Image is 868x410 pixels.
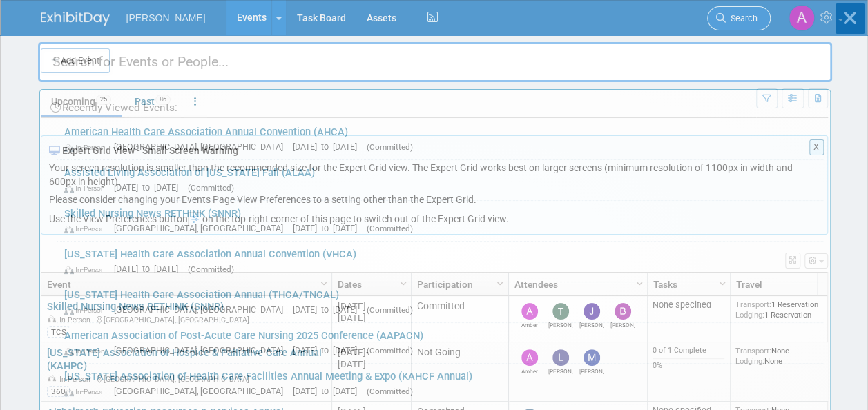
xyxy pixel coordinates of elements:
[114,345,290,355] span: [GEOGRAPHIC_DATA], [GEOGRAPHIC_DATA]
[293,304,364,315] span: [DATE] to [DATE]
[64,143,111,152] span: In-Person
[367,224,413,233] span: (Committed)
[367,387,413,396] span: (Committed)
[293,386,364,396] span: [DATE] to [DATE]
[188,264,234,274] span: (Committed)
[188,183,234,193] span: (Committed)
[57,323,823,363] a: American Association of Post-Acute Care Nursing 2025 Conference (AAPACN) In-Person [GEOGRAPHIC_DA...
[367,142,413,152] span: (Committed)
[57,242,823,282] a: [US_STATE] Health Care Association Annual Convention (VHCA) In-Person [DATE] to [DATE] (Committed)
[64,184,111,193] span: In-Person
[47,90,823,119] div: Recently Viewed Events:
[114,223,290,233] span: [GEOGRAPHIC_DATA], [GEOGRAPHIC_DATA]
[57,201,823,241] a: Skilled Nursing News RETHINK (SNNR) In-Person [GEOGRAPHIC_DATA], [GEOGRAPHIC_DATA] [DATE] to [DAT...
[64,346,111,355] span: In-Person
[57,282,823,322] a: [US_STATE] Health Care Association Annual (THCA/TNCAL) In-Person [GEOGRAPHIC_DATA], [GEOGRAPHIC_D...
[293,345,364,355] span: [DATE] to [DATE]
[38,42,832,82] input: Search for Events or People...
[293,223,364,233] span: [DATE] to [DATE]
[64,387,111,396] span: In-Person
[57,364,823,404] a: [US_STATE] Association of Health Care Facilities Annual Meeting & Expo (KAHCF Annual) In-Person [...
[114,304,290,315] span: [GEOGRAPHIC_DATA], [GEOGRAPHIC_DATA]
[57,119,823,159] a: American Health Care Association Annual Convention (AHCA) In-Person [GEOGRAPHIC_DATA], [GEOGRAPHI...
[114,386,290,396] span: [GEOGRAPHIC_DATA], [GEOGRAPHIC_DATA]
[64,224,111,233] span: In-Person
[367,305,413,315] span: (Committed)
[114,141,290,152] span: [GEOGRAPHIC_DATA], [GEOGRAPHIC_DATA]
[293,141,364,152] span: [DATE] to [DATE]
[114,182,185,193] span: [DATE] to [DATE]
[57,160,823,200] a: Assisted Living Association of [US_STATE] Fall (ALAA) In-Person [DATE] to [DATE] (Committed)
[64,306,111,315] span: In-Person
[114,264,185,274] span: [DATE] to [DATE]
[64,265,111,274] span: In-Person
[367,346,413,355] span: (Committed)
